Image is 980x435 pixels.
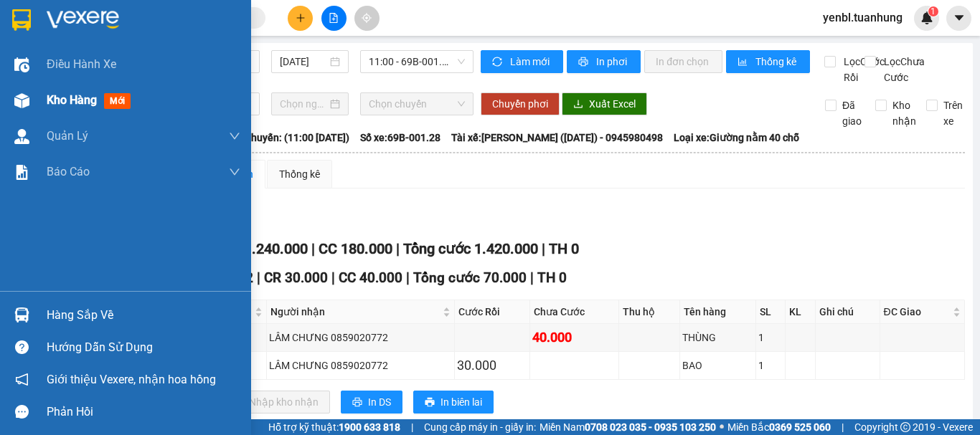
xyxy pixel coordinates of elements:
div: 30.000 [457,355,527,376]
th: Thu hộ [619,300,680,324]
span: CR 1.240.000 [222,240,308,257]
button: downloadNhập kho nhận [222,391,330,414]
img: logo-vxr [12,9,31,31]
button: bar-chartThống kê [726,50,810,73]
div: 1 [758,358,783,373]
span: CR 30.000 [264,269,328,286]
span: printer [425,397,435,408]
span: Tổng cước 1.420.000 [403,240,538,257]
span: Giới thiệu Vexere, nhận hoa hồng [47,371,216,388]
span: Miền Nam [540,419,716,435]
button: plus [288,6,313,31]
button: file-add [321,6,347,31]
button: printerIn DS [341,391,402,414]
span: | [311,240,315,257]
span: ĐC Giao [884,304,950,320]
span: message [15,405,29,419]
button: printerIn biên lai [413,391,494,414]
span: down [229,130,240,142]
th: Cước Rồi [455,300,530,324]
button: caret-down [946,6,971,31]
span: CC 40.000 [339,269,402,286]
span: SL 2 [226,269,253,286]
span: In phơi [596,54,629,70]
span: Kho nhận [887,97,922,129]
span: yenbl.tuanhung [811,9,914,27]
span: | [396,240,400,257]
span: Miền Bắc [727,419,831,435]
div: 1 [758,330,783,345]
th: KL [786,300,816,324]
button: aim [354,6,380,31]
span: 11:00 - 69B-001.28 [369,51,465,72]
span: notification [15,373,29,386]
span: Lọc Cước Rồi [838,54,887,85]
div: Hàng sắp về [47,305,240,326]
span: Quản Lý [47,127,88,145]
button: downloadXuất Excel [562,92,647,115]
span: caret-down [953,11,966,24]
span: In DS [368,394,391,410]
button: syncLàm mới [481,50,563,73]
span: | [411,419,413,435]
img: icon-new-feature [920,11,933,24]
span: Xuất Excel [589,96,636,112]
img: solution-icon [14,165,29,180]
span: question-circle [15,340,29,354]
span: Thống kê [755,54,798,70]
span: Đã giao [837,97,867,129]
sup: 1 [928,6,938,16]
strong: 0708 023 035 - 0935 103 250 [585,421,716,433]
th: Chưa Cước [530,300,619,324]
strong: 0369 525 060 [769,421,831,433]
span: Chuyến: (11:00 [DATE]) [245,130,349,145]
div: THÙNG [682,330,753,345]
div: Phản hồi [47,401,240,423]
span: | [331,269,335,286]
div: BAO [682,358,753,373]
span: Người nhận [270,304,440,320]
button: Chuyển phơi [481,92,560,115]
strong: 1900 633 818 [339,421,400,433]
span: Cung cấp máy in - giấy in: [424,419,536,435]
span: bar-chart [738,57,750,68]
span: plus [296,13,306,23]
span: | [257,269,260,286]
span: printer [352,397,362,408]
div: LÂM CHƯNG 0859020772 [269,330,452,345]
span: | [530,269,534,286]
img: warehouse-icon [14,307,29,322]
span: Lọc Chưa Cước [878,54,927,85]
span: | [542,240,545,257]
span: Trên xe [938,97,969,129]
span: copyright [900,422,910,432]
span: mới [104,93,131,109]
th: Tên hàng [680,300,756,324]
span: | [406,269,410,286]
span: Hỗ trợ kỹ thuật: [268,419,400,435]
span: CC 180.000 [319,240,392,257]
div: Hướng dẫn sử dụng [47,337,240,358]
span: TH 0 [549,240,579,257]
input: 13/09/2025 [280,54,327,70]
span: Chọn chuyến [369,93,465,115]
span: Điều hành xe [47,55,116,73]
img: warehouse-icon [14,57,29,72]
span: Kho hàng [47,93,97,107]
th: Ghi chú [816,300,880,324]
span: 1 [930,6,936,16]
th: SL [756,300,786,324]
span: Số xe: 69B-001.28 [360,130,440,145]
span: Tài xế: [PERSON_NAME] ([DATE]) - 0945980498 [451,130,663,145]
span: Tổng cước 70.000 [413,269,527,286]
div: 40.000 [532,328,616,348]
span: file-add [329,13,339,23]
img: warehouse-icon [14,93,29,108]
span: ⚪️ [720,424,724,430]
span: TH 0 [537,269,567,286]
span: Báo cáo [47,163,90,181]
button: printerIn phơi [567,50,641,73]
span: aim [362,13,372,23]
span: download [573,99,583,110]
div: Thống kê [279,166,320,182]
